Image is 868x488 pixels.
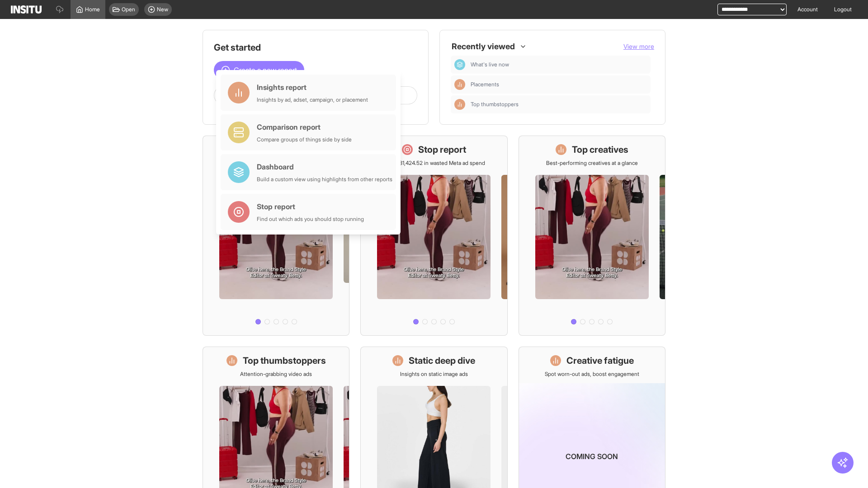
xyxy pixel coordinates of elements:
div: Stop report [257,201,364,212]
div: Dashboard [454,59,465,70]
span: Open [122,6,135,13]
span: Top thumbstoppers [471,101,519,108]
span: Placements [471,81,499,88]
p: Save £31,424.52 in wasted Meta ad spend [383,160,485,167]
div: Find out which ads you should stop running [257,216,364,223]
span: Home [85,6,100,13]
a: Top creativesBest-performing creatives at a glance [519,136,665,336]
span: New [157,6,168,13]
button: Create a new report [214,61,304,79]
div: Insights report [257,82,368,93]
span: What's live now [471,61,647,68]
div: Build a custom view using highlights from other reports [257,176,392,183]
div: Comparison report [257,122,352,132]
h1: Get started [214,41,417,54]
a: What's live nowSee all active ads instantly [203,136,349,336]
button: View more [623,42,654,51]
a: Stop reportSave £31,424.52 in wasted Meta ad spend [360,136,507,336]
img: Logo [11,5,42,14]
p: Best-performing creatives at a glance [546,160,638,167]
span: Top thumbstoppers [471,101,647,108]
div: Compare groups of things side by side [257,136,352,143]
div: Insights [454,99,465,110]
h1: Top thumbstoppers [243,354,326,367]
span: Placements [471,81,647,88]
h1: Static deep dive [409,354,475,367]
div: Insights [454,79,465,90]
span: View more [623,42,654,50]
p: Attention-grabbing video ads [240,371,312,378]
div: Insights by ad, adset, campaign, or placement [257,96,368,103]
h1: Top creatives [572,143,628,156]
span: What's live now [471,61,509,68]
span: Create a new report [234,65,297,75]
div: Dashboard [257,161,392,172]
p: Insights on static image ads [400,371,468,378]
h1: Stop report [418,143,466,156]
